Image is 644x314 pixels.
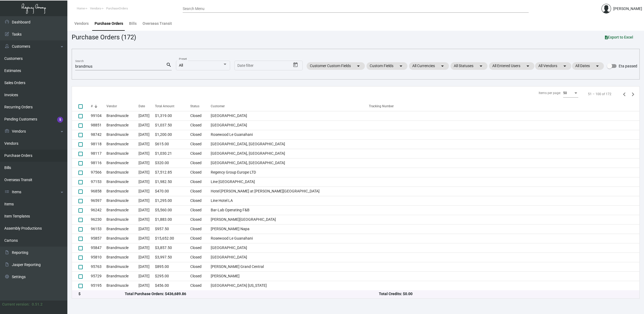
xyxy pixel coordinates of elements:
td: [DATE] [139,262,155,271]
span: Home [77,7,85,10]
td: Brandmuscle [106,149,139,158]
mat-icon: arrow_drop_down [525,63,531,69]
div: 51 – 100 of 172 [588,92,611,96]
td: 98116 [91,158,106,168]
td: Brandmuscle [106,130,139,139]
td: Brandmuscle [106,168,139,177]
span: Vendors [90,7,101,10]
td: $470.00 [155,187,190,196]
div: Total Amount [155,104,190,109]
td: 95810 [91,253,106,262]
td: Closed [190,262,211,271]
img: admin@bootstrapmaster.com [601,4,611,13]
td: $1,037.50 [155,120,190,130]
td: Closed [190,224,211,234]
mat-chip: All Vendors [535,62,571,70]
td: [DATE] [139,158,155,168]
td: $456.00 [155,281,190,290]
td: 96230 [91,215,106,224]
td: 95763 [91,262,106,271]
span: 50 [563,91,567,95]
td: Brandmuscle [106,111,139,120]
div: # [91,104,93,109]
td: Closed [190,149,211,158]
td: [PERSON_NAME][GEOGRAPHIC_DATA] [211,215,369,224]
td: 95847 [91,243,106,253]
td: 96858 [91,187,106,196]
button: Export to Excel [601,32,638,42]
div: Total Credits: $0.00 [379,291,633,297]
td: Line [GEOGRAPHIC_DATA] [211,177,369,187]
td: Brandmuscle [106,196,139,205]
div: Overseas Transit [143,21,172,26]
td: 96153 [91,224,106,234]
td: 97566 [91,168,106,177]
td: Closed [190,234,211,243]
td: Closed [190,139,211,149]
td: [GEOGRAPHIC_DATA] [211,111,369,120]
td: 95857 [91,234,106,243]
td: 98118 [91,139,106,149]
td: [DATE] [139,205,155,215]
mat-icon: arrow_drop_down [478,63,484,69]
td: [DATE] [139,187,155,196]
td: [DATE] [139,215,155,224]
td: Brandmuscle [106,262,139,271]
td: [DATE] [139,177,155,187]
td: $5,560.00 [155,205,190,215]
td: Line Hotel LA [211,196,369,205]
div: Current version: [2,302,30,307]
td: [DATE] [139,234,155,243]
td: [DATE] [139,253,155,262]
td: Brandmuscle [106,281,139,290]
td: [DATE] [139,196,155,205]
mat-icon: arrow_drop_down [594,63,601,69]
td: Closed [190,187,211,196]
td: Closed [190,120,211,130]
td: $1,982.50 [155,177,190,187]
div: Purchase Orders (172) [72,32,136,42]
td: [GEOGRAPHIC_DATA], [GEOGRAPHIC_DATA] [211,139,369,149]
td: [DATE] [139,224,155,234]
td: 96242 [91,205,106,215]
td: Brandmuscle [106,177,139,187]
mat-chip: Custom Fields [366,62,407,70]
td: Brandmuscle [106,215,139,224]
td: [GEOGRAPHIC_DATA] [211,120,369,130]
td: 95729 [91,271,106,281]
button: Next page [629,90,637,98]
td: $1,295.00 [155,196,190,205]
td: Brandmuscle [106,187,139,196]
td: $1,030.21 [155,149,190,158]
div: Customer [211,104,369,109]
td: $895.00 [155,262,190,271]
mat-icon: search [166,62,172,68]
div: $ [78,291,125,297]
td: Brandmuscle [106,234,139,243]
td: [DATE] [139,243,155,253]
mat-icon: arrow_drop_down [355,63,362,69]
td: Closed [190,271,211,281]
mat-icon: arrow_drop_down [439,63,446,69]
td: Closed [190,196,211,205]
td: Rosewood Le Guanahani [211,130,369,139]
div: Status [190,104,211,109]
div: 0.51.2 [32,302,43,307]
td: Hotel [PERSON_NAME] at [PERSON_NAME][GEOGRAPHIC_DATA] [211,187,369,196]
mat-select: Items per page: [563,91,578,95]
td: Closed [190,215,211,224]
td: [DATE] [139,281,155,290]
mat-chip: All Currencies [409,62,449,70]
div: [PERSON_NAME] [613,6,642,12]
td: $615.00 [155,139,190,149]
td: [GEOGRAPHIC_DATA], [GEOGRAPHIC_DATA] [211,149,369,158]
div: Date [139,104,145,109]
td: 96597 [91,196,106,205]
span: All [179,63,183,67]
button: Previous page [620,90,629,98]
td: 97153 [91,177,106,187]
td: [PERSON_NAME] Napa [211,224,369,234]
div: Tracking Number [369,104,639,109]
td: [GEOGRAPHIC_DATA] [211,243,369,253]
div: # [91,104,106,109]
